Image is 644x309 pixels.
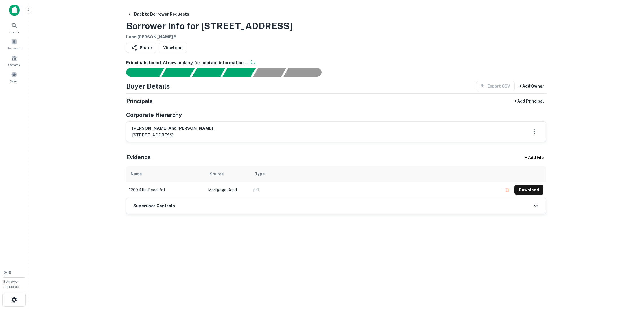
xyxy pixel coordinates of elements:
[119,68,162,77] div: Sending borrower request to AI...
[514,185,543,195] button: Download
[126,111,182,119] h5: Corporate Hierarchy
[3,280,19,289] span: Borrower Requests
[159,43,187,53] a: ViewLoan
[515,153,554,163] div: + Add File
[10,30,19,34] span: Search
[253,68,286,77] div: Principals found, still searching for contact information. This may take time...
[2,69,27,84] a: Saved
[126,43,156,53] button: Share
[210,171,224,177] div: Source
[126,182,205,198] td: 1200 4th - deed.pdf
[126,166,546,198] div: scrollable content
[250,166,499,182] th: Type
[250,182,499,198] td: pdf
[255,171,265,177] div: Type
[161,68,195,77] div: Your request is received and processing...
[222,68,256,77] div: Principals found, AI now looking for contact information...
[517,81,546,91] button: + Add Owner
[8,62,20,67] span: Contacts
[125,9,191,19] button: Back to Borrower Requests
[126,153,151,162] h5: Evidence
[7,46,21,51] span: Borrowers
[133,203,175,209] h6: Superuser Controls
[192,68,225,77] div: Documents found, AI parsing details...
[502,185,512,194] button: Delete file
[2,36,27,52] a: Borrowers
[126,34,293,40] h6: Loan : [PERSON_NAME] B
[10,79,18,83] span: Saved
[126,81,170,91] h4: Buyer Details
[132,132,213,138] p: [STREET_ADDRESS]
[126,166,205,182] th: Name
[2,20,27,35] a: Search
[205,182,250,198] td: Mortgage Deed
[2,53,27,68] a: Contacts
[284,68,328,77] div: AI fulfillment process complete.
[131,171,142,177] div: Name
[512,96,546,106] button: + Add Principal
[126,97,153,105] h5: Principals
[3,271,11,275] span: 0 / 10
[126,60,546,66] h6: Principals found, AI now looking for contact information...
[126,19,293,33] h3: Borrower Info for [STREET_ADDRESS]
[205,166,250,182] th: Source
[132,125,213,132] h6: [PERSON_NAME] and [PERSON_NAME]
[9,5,20,16] img: capitalize-icon.png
